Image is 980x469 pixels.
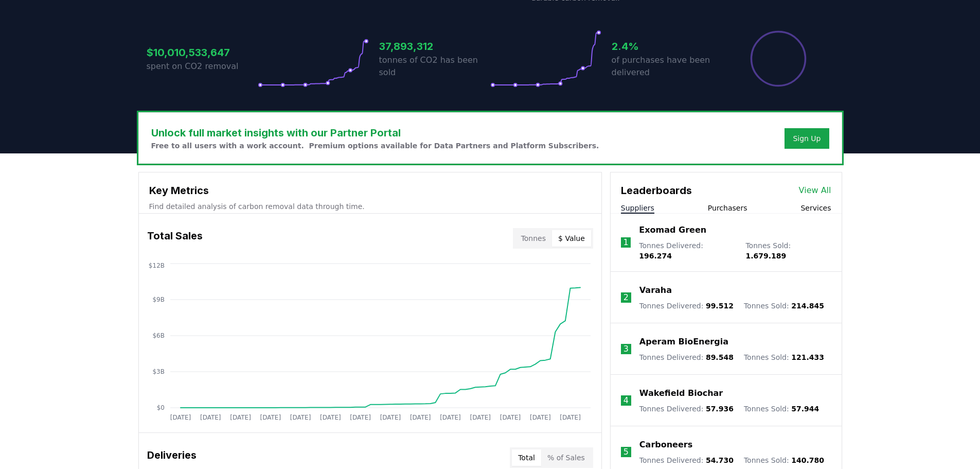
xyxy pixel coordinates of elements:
[541,449,591,466] button: % of Sales
[639,404,734,414] p: Tonnes Delivered :
[800,203,831,213] button: Services
[379,54,490,79] p: tonnes of CO2 has been sold
[500,414,521,421] tspan: [DATE]
[639,387,723,399] a: Wakefield Biochar
[639,301,734,311] p: Tonnes Delivered :
[706,302,734,310] span: 99.512
[380,414,401,421] tspan: [DATE]
[560,414,581,421] tspan: [DATE]
[440,414,461,421] tspan: [DATE]
[639,252,672,260] span: 196.274
[170,414,191,421] tspan: [DATE]
[623,446,629,458] p: 5
[744,301,824,311] p: Tonnes Sold :
[621,203,654,213] button: Suppliers
[623,291,629,304] p: 2
[639,224,706,236] a: Exomad Green
[152,368,165,375] tspan: $3B
[290,414,311,421] tspan: [DATE]
[621,183,692,198] h3: Leaderboards
[612,54,723,79] p: of purchases have been delivered
[791,405,819,413] span: 57.944
[750,30,807,88] div: Percentage of sales delivered
[639,352,734,362] p: Tonnes Delivered :
[409,414,431,421] tspan: [DATE]
[148,262,164,269] tspan: $12B
[639,439,692,451] a: Carboneers
[200,414,221,421] tspan: [DATE]
[152,296,165,303] tspan: $9B
[147,447,197,468] h3: Deliveries
[379,39,490,54] h3: 37,893,312
[708,203,747,213] button: Purchasers
[791,456,824,464] span: 140.780
[706,353,734,361] span: 89.548
[744,352,824,362] p: Tonnes Sold :
[623,343,629,355] p: 3
[147,228,203,249] h3: Total Sales
[612,39,723,54] h3: 2.4%
[470,414,491,421] tspan: [DATE]
[552,230,591,247] button: $ Value
[512,449,541,466] button: Total
[147,45,258,60] h3: $10,010,533,647
[791,302,824,310] span: 214.845
[623,394,629,407] p: 4
[151,125,599,141] h3: Unlock full market insights with our Partner Portal
[745,240,831,261] p: Tonnes Sold :
[744,404,819,414] p: Tonnes Sold :
[147,60,258,73] p: spent on CO2 removal
[151,141,599,151] p: Free to all users with a work account. Premium options available for Data Partners and Platform S...
[530,414,551,421] tspan: [DATE]
[639,284,672,297] a: Varaha
[745,252,786,260] span: 1.679.189
[639,240,735,261] p: Tonnes Delivered :
[639,455,734,465] p: Tonnes Delivered :
[350,414,371,421] tspan: [DATE]
[744,455,824,465] p: Tonnes Sold :
[156,404,164,411] tspan: $0
[152,332,165,339] tspan: $6B
[639,336,728,348] a: Aperam BioEnergia
[149,201,591,212] p: Find detailed analysis of carbon removal data through time.
[623,236,628,249] p: 1
[793,133,821,144] a: Sign Up
[320,414,341,421] tspan: [DATE]
[785,128,829,149] button: Sign Up
[706,405,734,413] span: 57.936
[230,414,251,421] tspan: [DATE]
[706,456,734,464] span: 54.730
[791,353,824,361] span: 121.433
[515,230,552,247] button: Tonnes
[260,414,281,421] tspan: [DATE]
[799,184,831,197] a: View All
[149,183,591,198] h3: Key Metrics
